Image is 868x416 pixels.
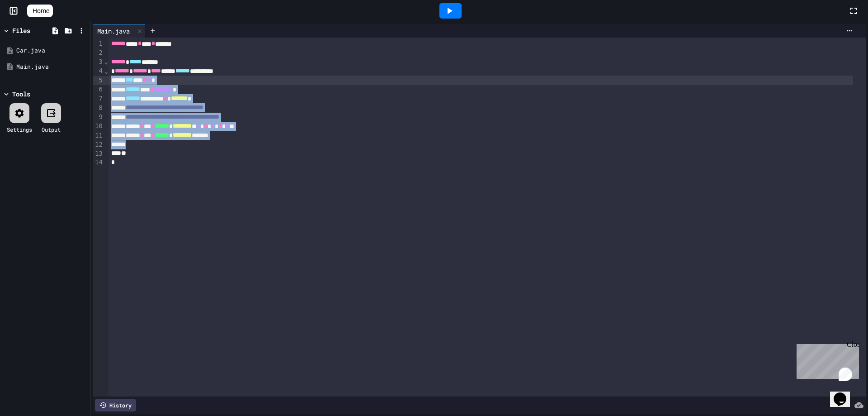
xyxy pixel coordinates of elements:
[93,67,104,76] div: 4
[104,58,108,65] span: Fold line
[93,158,104,167] div: 14
[93,26,134,36] div: Main.java
[93,149,104,158] div: 13
[33,6,49,15] span: Home
[93,104,104,113] div: 8
[12,89,30,99] div: Tools
[104,67,108,75] span: Fold line
[16,46,87,55] div: Car.java
[93,57,104,67] div: 3
[93,48,104,57] div: 2
[93,122,104,131] div: 10
[830,380,859,407] iframe: chat widget
[4,4,62,57] div: Chat with us now!Close
[12,26,30,35] div: Files
[93,76,104,85] div: 5
[93,94,104,103] div: 7
[7,125,32,134] div: Settings
[793,340,859,379] iframe: chat widget
[93,140,104,149] div: 12
[27,5,53,17] a: Home
[93,85,104,94] div: 6
[93,113,104,122] div: 9
[95,399,136,411] div: History
[93,39,104,48] div: 1
[108,38,866,397] div: To enrich screen reader interactions, please activate Accessibility in Grammarly extension settings
[42,125,61,134] div: Output
[93,131,104,140] div: 11
[93,24,146,38] div: Main.java
[16,62,87,72] div: Main.java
